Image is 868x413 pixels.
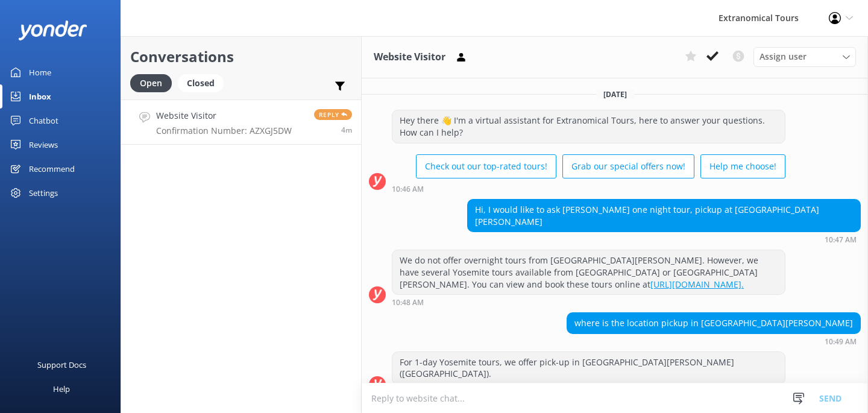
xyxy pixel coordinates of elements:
[596,89,634,99] span: [DATE]
[392,352,785,384] div: For 1-day Yosemite tours, we offer pick-up in [GEOGRAPHIC_DATA][PERSON_NAME] ([GEOGRAPHIC_DATA]).
[29,181,58,205] div: Settings
[178,76,230,89] a: Closed
[29,133,58,157] div: Reviews
[562,154,694,178] button: Grab our special offers now!
[374,49,445,65] h3: Website Visitor
[156,109,292,122] h4: Website Visitor
[467,235,861,244] div: Sep 30 2025 07:47pm (UTC -07:00) America/Tijuana
[29,157,75,181] div: Recommend
[53,377,70,401] div: Help
[29,60,51,84] div: Home
[825,338,857,345] strong: 10:49 AM
[392,184,785,193] div: Sep 30 2025 07:46pm (UTC -07:00) America/Tijuana
[416,154,556,178] button: Check out our top-rated tours!
[121,99,361,145] a: Website VisitorConfirmation Number: AZXGJ5DWReply4m
[567,313,860,333] div: where is the location pickup in [GEOGRAPHIC_DATA][PERSON_NAME]
[130,45,352,68] h2: Conversations
[156,125,292,136] p: Confirmation Number: AZXGJ5DW
[392,299,424,306] strong: 10:48 AM
[392,186,424,193] strong: 10:46 AM
[700,154,785,178] button: Help me choose!
[29,109,58,133] div: Chatbot
[753,47,856,66] div: Assign User
[392,250,785,294] div: We do not offer overnight tours from [GEOGRAPHIC_DATA][PERSON_NAME]. However, we have several Yos...
[392,110,785,142] div: Hey there 👋 I'm a virtual assistant for Extranomical Tours, here to answer your questions. How ca...
[18,20,87,40] img: yonder-white-logo.png
[468,200,860,232] div: Hi, I would like to ask [PERSON_NAME] one night tour, pickup at [GEOGRAPHIC_DATA][PERSON_NAME]
[37,353,86,377] div: Support Docs
[314,109,352,120] span: Reply
[567,337,861,345] div: Sep 30 2025 07:49pm (UTC -07:00) America/Tijuana
[392,298,785,306] div: Sep 30 2025 07:48pm (UTC -07:00) America/Tijuana
[825,236,857,244] strong: 10:47 AM
[759,50,807,63] span: Assign user
[29,84,51,109] div: Inbox
[130,74,172,92] div: Open
[341,125,352,135] span: Sep 30 2025 08:57pm (UTC -07:00) America/Tijuana
[362,383,868,413] textarea: To enrich screen reader interactions, please activate Accessibility in Grammarly extension settings
[650,279,744,290] a: [URL][DOMAIN_NAME].
[130,76,178,89] a: Open
[178,74,224,92] div: Closed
